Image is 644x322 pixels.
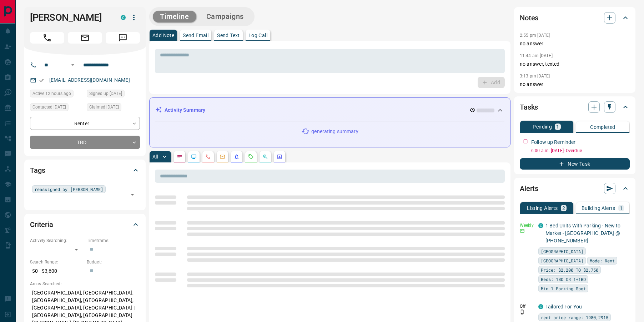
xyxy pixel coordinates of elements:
p: 1 [620,206,623,211]
svg: Email [520,228,525,233]
h2: Alerts [520,183,538,194]
span: Active 12 hours ago [32,90,71,97]
p: Add Note [152,33,174,38]
p: Actively Searching: [30,237,83,244]
p: Log Call [248,33,267,38]
p: Pending [533,124,552,129]
h2: Notes [520,12,538,24]
div: TBD [30,136,140,149]
div: Mon Aug 18 2025 [30,90,83,100]
span: [GEOGRAPHIC_DATA] [541,248,583,255]
span: Contacted [DATE] [32,104,66,111]
p: no answer [520,81,630,88]
p: Weekly [520,222,534,228]
span: Signed up [DATE] [89,90,122,97]
p: 2:55 pm [DATE] [520,33,550,38]
svg: Email Verified [39,78,44,83]
span: reassigned by [PERSON_NAME] [35,186,103,193]
div: Tags [30,162,140,179]
svg: Emails [220,154,225,160]
div: Tasks [520,99,630,116]
p: 3:13 pm [DATE] [520,74,550,79]
svg: Requests [248,154,254,160]
p: Timeframe: [87,237,140,244]
button: Campaigns [199,11,251,22]
span: Price: $2,200 TO $2,750 [541,266,598,273]
span: Min 1 Parking Spot [541,285,586,292]
div: Alerts [520,180,630,197]
div: condos.ca [538,304,543,309]
button: Timeline [153,11,196,22]
svg: Listing Alerts [234,154,240,160]
a: 1 Bed Units With Parking - New to Market - [GEOGRAPHIC_DATA] @ [PHONE_NUMBER] [545,223,620,243]
span: Email [68,32,102,44]
svg: Opportunities [262,154,268,160]
h2: Tasks [520,101,538,113]
p: Activity Summary [165,106,205,114]
button: Open [127,190,137,200]
div: Activity Summary [155,104,504,117]
p: 1 [556,124,559,129]
h2: Tags [30,165,45,176]
div: Renter [30,117,140,130]
a: [EMAIL_ADDRESS][DOMAIN_NAME] [49,77,130,83]
p: $0 - $3,600 [30,265,83,277]
p: no answer, texted [520,60,630,68]
svg: Push Notification Only [520,310,525,315]
span: [GEOGRAPHIC_DATA] [541,257,583,264]
span: rent price range: 1980,2915 [541,314,608,321]
svg: Notes [177,154,182,160]
div: Criteria [30,216,140,233]
p: Search Range: [30,259,83,265]
svg: Agent Actions [277,154,282,160]
p: 2 [562,206,565,211]
p: 11:44 am [DATE] [520,53,553,58]
div: Thu Oct 31 2024 [87,103,140,113]
button: New Task [520,158,630,170]
span: Message [106,32,140,44]
h1: [PERSON_NAME] [30,12,110,23]
a: Tailored For You [545,304,582,310]
p: no answer [520,40,630,47]
div: condos.ca [121,15,126,20]
p: Send Email [183,33,208,38]
div: condos.ca [538,223,543,228]
p: 6:00 a.m. [DATE] - Overdue [531,147,630,154]
p: Send Text [217,33,240,38]
span: Call [30,32,64,44]
p: Completed [590,125,615,130]
p: Building Alerts [582,206,615,211]
span: Claimed [DATE] [89,104,119,111]
h2: Criteria [30,219,53,230]
p: Off [520,303,534,310]
svg: Calls [205,154,211,160]
span: Mode: Rent [590,257,615,264]
span: Beds: 1BD OR 1+1BD [541,276,586,283]
div: Wed Aug 06 2025 [30,103,83,113]
div: Fri Jan 08 2021 [87,90,140,100]
button: Open [69,61,77,69]
p: Areas Searched: [30,281,140,287]
svg: Lead Browsing Activity [191,154,197,160]
p: Budget: [87,259,140,265]
div: Notes [520,9,630,26]
p: All [152,154,158,159]
p: Listing Alerts [527,206,558,211]
p: Follow up Reminder [531,139,575,146]
p: generating summary [311,128,358,135]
